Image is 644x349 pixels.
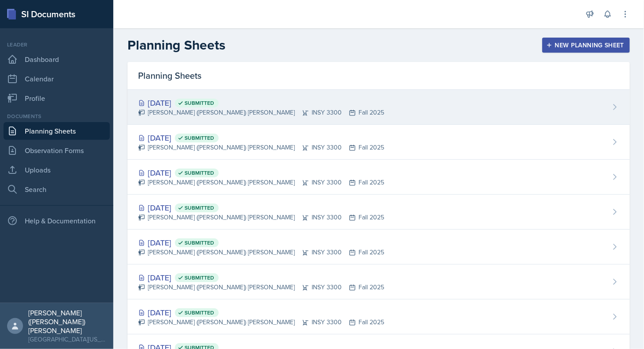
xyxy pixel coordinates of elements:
[185,204,214,211] span: Submitted
[138,307,384,318] div: [DATE]
[127,230,630,265] a: [DATE] Submitted [PERSON_NAME] ([PERSON_NAME]) [PERSON_NAME]INSY 3300Fall 2025
[4,142,110,159] a: Observation Forms
[127,299,630,334] a: [DATE] Submitted [PERSON_NAME] ([PERSON_NAME]) [PERSON_NAME]INSY 3300Fall 2025
[4,89,110,107] a: Profile
[4,161,110,179] a: Uploads
[138,283,384,292] div: [PERSON_NAME] ([PERSON_NAME]) [PERSON_NAME] INSY 3300 Fall 2025
[185,169,214,176] span: Submitted
[127,90,630,125] a: [DATE] Submitted [PERSON_NAME] ([PERSON_NAME]) [PERSON_NAME]INSY 3300Fall 2025
[138,318,384,327] div: [PERSON_NAME] ([PERSON_NAME]) [PERSON_NAME] INSY 3300 Fall 2025
[127,195,630,230] a: [DATE] Submitted [PERSON_NAME] ([PERSON_NAME]) [PERSON_NAME]INSY 3300Fall 2025
[138,202,384,214] div: [DATE]
[138,248,384,257] div: [PERSON_NAME] ([PERSON_NAME]) [PERSON_NAME] INSY 3300 Fall 2025
[548,42,624,49] div: New Planning Sheet
[185,239,214,246] span: Submitted
[138,143,384,152] div: [PERSON_NAME] ([PERSON_NAME]) [PERSON_NAME] INSY 3300 Fall 2025
[138,272,384,284] div: [DATE]
[138,97,384,109] div: [DATE]
[185,309,214,316] span: Submitted
[185,100,214,107] span: Submitted
[138,237,384,249] div: [DATE]
[127,62,630,90] div: Planning Sheets
[138,178,384,187] div: [PERSON_NAME] ([PERSON_NAME]) [PERSON_NAME] INSY 3300 Fall 2025
[542,38,630,53] button: New Planning Sheet
[4,122,110,140] a: Planning Sheets
[138,213,384,222] div: [PERSON_NAME] ([PERSON_NAME]) [PERSON_NAME] INSY 3300 Fall 2025
[138,108,384,117] div: [PERSON_NAME] ([PERSON_NAME]) [PERSON_NAME] INSY 3300 Fall 2025
[4,50,110,68] a: Dashboard
[127,160,630,195] a: [DATE] Submitted [PERSON_NAME] ([PERSON_NAME]) [PERSON_NAME]INSY 3300Fall 2025
[185,274,214,281] span: Submitted
[4,212,110,230] div: Help & Documentation
[4,70,110,88] a: Calendar
[4,112,110,120] div: Documents
[185,134,214,142] span: Submitted
[4,180,110,198] a: Search
[127,265,630,299] a: [DATE] Submitted [PERSON_NAME] ([PERSON_NAME]) [PERSON_NAME]INSY 3300Fall 2025
[28,308,106,335] div: [PERSON_NAME] ([PERSON_NAME]) [PERSON_NAME]
[138,167,384,179] div: [DATE]
[138,132,384,144] div: [DATE]
[127,37,225,53] h2: Planning Sheets
[4,41,110,49] div: Leader
[127,125,630,160] a: [DATE] Submitted [PERSON_NAME] ([PERSON_NAME]) [PERSON_NAME]INSY 3300Fall 2025
[28,335,106,344] div: [GEOGRAPHIC_DATA][US_STATE]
